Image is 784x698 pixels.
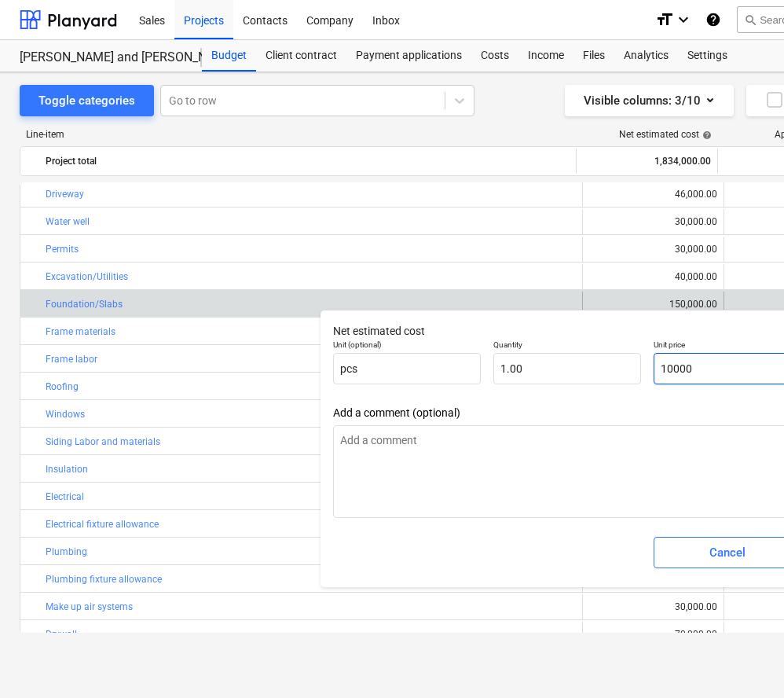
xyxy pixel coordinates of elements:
[46,149,570,174] div: Project total
[619,129,712,140] div: Net estimated cost
[46,601,133,612] a: Make up air systems
[46,491,84,502] a: Electrical
[46,519,159,530] a: Electrical fixture allowance
[256,40,346,72] a: Client contract
[589,299,717,310] div: 150,000.00
[675,601,717,612] div: 30,000.00
[655,10,674,29] i: format_size
[705,10,721,29] i: Knowledge base
[46,464,88,475] a: Insulation
[699,130,712,140] span: help
[675,216,717,227] div: 30,000.00
[46,436,160,447] a: Siding Labor and materials
[46,574,162,585] a: Plumbing fixture allowance
[20,85,154,116] button: Toggle categories
[38,90,135,111] div: Toggle categories
[675,189,717,200] div: 46,000.00
[493,340,641,353] p: Quantity
[202,40,256,72] a: Budget
[20,50,183,66] div: [PERSON_NAME] and [PERSON_NAME]
[674,10,693,29] i: keyboard_arrow_down
[346,40,471,72] a: Payment applications
[20,129,577,140] div: Line-item
[46,271,128,282] a: Excavation/Utilities
[744,13,757,26] span: search
[584,90,715,111] div: Visible columns : 3/10
[705,623,784,698] iframe: Chat Widget
[573,40,614,72] a: Files
[46,216,90,227] a: Water well
[675,271,717,282] div: 40,000.00
[46,299,123,310] a: Foundation/Slabs
[614,40,678,72] a: Analytics
[675,629,717,640] div: 70,000.00
[46,244,79,255] a: Permits
[518,40,573,72] a: Income
[46,189,84,200] a: Driveway
[46,381,79,392] a: Roofing
[565,85,734,116] button: Visible columns:3/10
[675,244,717,255] div: 30,000.00
[46,409,85,420] a: Windows
[583,149,711,174] div: 1,834,000.00
[471,40,518,72] a: Costs
[46,546,87,557] a: Plumbing
[678,40,737,72] a: Settings
[333,340,481,353] p: Unit (optional)
[46,629,77,640] a: Drywall
[709,542,746,563] div: Cancel
[46,326,115,337] a: Frame materials
[46,354,97,365] a: Frame labor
